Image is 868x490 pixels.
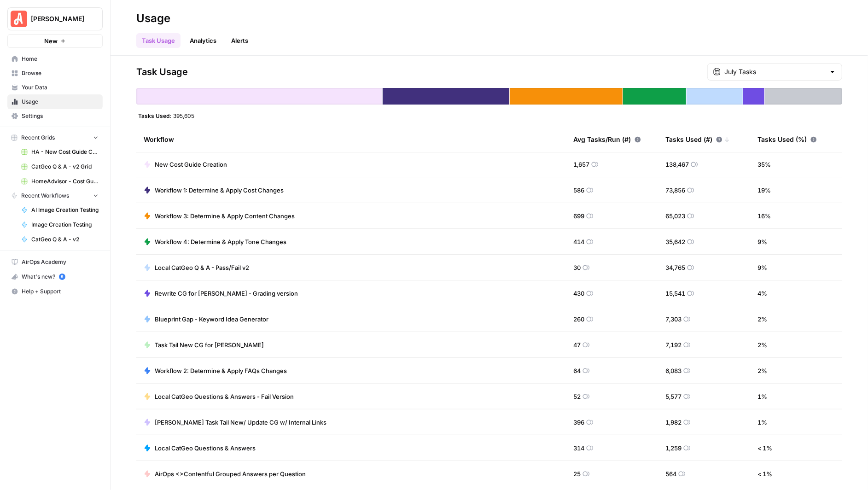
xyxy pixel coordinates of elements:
a: CatGeo Q & A - v2 [17,232,103,247]
div: Tasks Used (#) [665,127,730,152]
span: 2 % [757,366,767,375]
a: Workflow 3: Determine & Apply Content Changes [144,211,295,221]
span: 9 % [757,263,767,272]
span: AI Image Creation Testing [31,206,99,214]
a: Analytics [184,33,222,48]
span: Blueprint Gap - Keyword Idea Generator [155,315,268,324]
a: Alerts [226,33,254,48]
a: AI Image Creation Testing [17,203,103,217]
span: New [44,36,58,46]
span: Help + Support [22,287,99,296]
button: Recent Workflows [7,189,103,203]
a: Local CatGeo Questions & Answers - Fail Version [144,392,294,401]
span: 1,982 [665,418,682,427]
span: 1,657 [573,160,589,169]
span: 1 % [757,392,767,401]
span: 314 [573,443,584,453]
span: 1,259 [665,443,682,453]
span: 47 [573,340,581,350]
a: AirOps Academy [7,255,103,269]
span: 414 [573,237,584,246]
a: 5 [59,274,65,280]
div: Tasks Used (%) [757,127,817,152]
div: What's new? [8,270,102,284]
span: 395,605 [173,112,194,119]
span: 19 % [757,186,771,195]
span: 699 [573,211,584,221]
a: CatGeo Q & A - v2 Grid [17,159,103,174]
a: Workflow 1: Determine & Apply Cost Changes [144,186,284,195]
span: 7,303 [665,315,682,324]
a: Local CatGeo Q & A - Pass/Fail v2 [144,263,249,272]
span: Local CatGeo Questions & Answers - Fail Version [155,392,294,401]
span: 30 [573,263,581,272]
div: Workflow [144,127,559,152]
span: 564 [665,469,676,478]
a: Workflow 4: Determine & Apply Tone Changes [144,237,286,246]
span: Settings [22,112,99,120]
span: 9 % [757,237,767,246]
span: 2 % [757,315,767,324]
a: Settings [7,109,103,123]
span: 6,083 [665,366,682,375]
span: Local CatGeo Questions & Answers [155,443,256,453]
span: 25 [573,469,581,478]
a: Image Creation Testing [17,217,103,232]
span: 35 % [757,160,771,169]
span: Workflow 3: Determine & Apply Content Changes [155,211,295,221]
span: 64 [573,366,581,375]
a: Usage [7,94,103,109]
a: Workflow 2: Determine & Apply FAQs Changes [144,366,287,375]
span: 4 % [757,289,767,298]
a: Your Data [7,80,103,95]
a: HomeAdvisor - Cost Guide Updates [17,174,103,189]
button: Help + Support [7,284,103,299]
span: [PERSON_NAME] [31,14,87,23]
span: CatGeo Q & A - v2 Grid [31,163,99,171]
span: AirOps Academy [22,258,99,266]
span: Your Data [22,83,99,92]
span: Image Creation Testing [31,221,99,229]
span: HA - New Cost Guide Creation Grid [31,148,99,156]
span: Task Tail New CG for [PERSON_NAME] [155,340,264,350]
span: Workflow 1: Determine & Apply Cost Changes [155,186,284,195]
button: Recent Grids [7,131,103,145]
span: 396 [573,418,584,427]
span: 5,577 [665,392,682,401]
img: Angi Logo [11,11,27,27]
span: Browse [22,69,99,77]
span: Usage [22,98,99,106]
button: New [7,34,103,48]
span: Home [22,55,99,63]
span: < 1 % [757,469,772,478]
button: Workspace: Angi [7,7,103,30]
span: 7,192 [665,340,682,350]
span: 65,023 [665,211,685,221]
span: 138,467 [665,160,689,169]
span: 586 [573,186,584,195]
span: HomeAdvisor - Cost Guide Updates [31,177,99,186]
span: 73,856 [665,186,685,195]
a: AirOps <>Contentful Grouped Answers per Question [144,469,306,478]
span: 15,541 [665,289,685,298]
a: HA - New Cost Guide Creation Grid [17,145,103,159]
span: New Cost Guide Creation [155,160,227,169]
a: Browse [7,66,103,81]
a: [PERSON_NAME] Task Tail New/ Update CG w/ Internal Links [144,418,326,427]
a: Rewrite CG for [PERSON_NAME] - Grading version [144,289,298,298]
div: Avg Tasks/Run (#) [573,127,641,152]
text: 5 [61,274,63,279]
button: What's new? 5 [7,269,103,284]
span: 260 [573,315,584,324]
a: Task Tail New CG for [PERSON_NAME] [144,340,264,350]
span: Local CatGeo Q & A - Pass/Fail v2 [155,263,249,272]
span: Rewrite CG for [PERSON_NAME] - Grading version [155,289,298,298]
span: 1 % [757,418,767,427]
span: 52 [573,392,581,401]
span: < 1 % [757,443,772,453]
a: New Cost Guide Creation [144,160,227,169]
span: 16 % [757,211,771,221]
span: 34,765 [665,263,685,272]
a: Task Usage [136,33,181,48]
span: 35,642 [665,237,685,246]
